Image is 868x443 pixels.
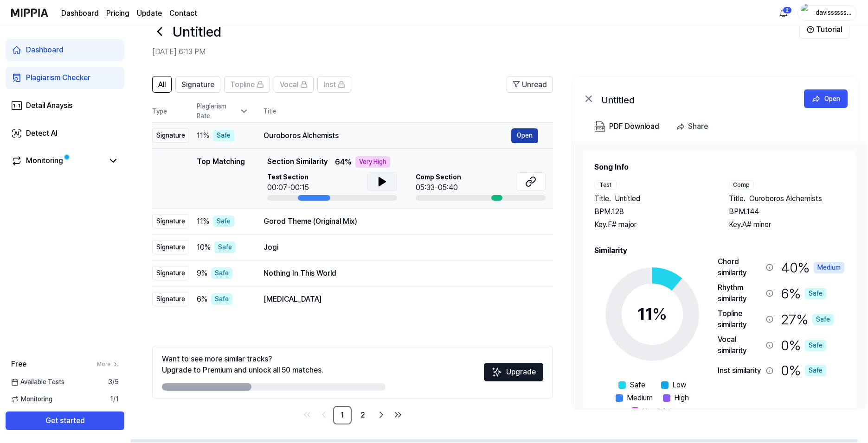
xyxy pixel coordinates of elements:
div: Gorod Theme (Original Mix) [264,216,538,227]
div: 27 % [781,308,834,330]
div: Key. A# minor [729,219,845,230]
a: Contact [169,8,197,19]
div: Safe [805,365,826,376]
div: 2 [783,6,792,14]
button: Share [672,117,715,136]
span: High [674,392,689,404]
button: All [152,76,172,93]
h2: Song Info [594,162,844,173]
a: Open [804,89,848,108]
div: BPM. 128 [594,206,710,217]
div: Safe [211,293,232,305]
span: Topline [230,79,255,90]
div: Safe [805,340,826,351]
button: Signature [175,76,220,93]
div: Medium [814,262,844,273]
button: Get started [6,411,124,430]
div: Dashboard [26,44,64,56]
div: Rhythm similarity [718,282,762,304]
div: Detect AI [26,128,58,139]
span: 3 / 5 [108,377,119,387]
a: Dashboard [6,39,124,61]
a: Go to previous page [316,407,331,422]
div: Safe [211,267,232,279]
div: 0 % [781,360,826,381]
img: PDF Download [594,121,605,132]
span: Section Similarity [267,156,328,168]
h1: Untitled [173,21,221,42]
div: Plagiarism Checker [26,72,90,83]
button: Tutorial [799,20,849,39]
span: 1 / 1 [110,394,119,404]
a: Update [137,8,162,19]
span: Signature [181,79,214,90]
span: Title . [594,193,611,204]
a: Detail Anaysis [6,95,124,117]
span: 6 % [197,294,207,305]
div: Signature [152,128,189,143]
div: 0 % [781,334,826,356]
div: Chord similarity [718,256,762,278]
div: BPM. 144 [729,206,845,217]
button: Vocal [274,76,314,93]
div: Signature [152,240,189,254]
div: Safe [213,130,234,141]
div: 00:07-00:15 [267,182,309,193]
div: Untitled [602,93,787,104]
span: Very High [643,405,674,417]
span: Untitled [615,193,640,204]
span: 11 % [197,216,209,227]
span: Vocal [280,79,298,90]
span: 9 % [197,268,207,279]
div: Signature [152,266,189,280]
div: Signature [152,214,189,228]
div: Vocal similarity [718,334,762,356]
span: All [158,79,166,90]
div: Comp [729,180,754,190]
div: davisssssssssss [815,7,851,18]
div: Plagiarism Rate [197,101,249,121]
div: Want to see more similar tracks? Upgrade to Premium and unlock all 50 matches. [162,354,323,376]
th: Title [264,100,553,122]
span: Test Section [267,172,309,182]
span: Low [672,380,686,391]
div: Key. F# major [594,219,710,230]
button: Open [511,128,538,143]
div: Nothing In This World [264,268,538,279]
span: Unread [522,79,547,90]
button: Topline [224,76,270,93]
div: Safe [214,241,236,253]
div: Detail Anaysis [26,100,72,111]
div: 05:33-05:40 [416,182,461,193]
div: Monitoring [26,155,63,166]
button: Inst [317,76,351,93]
a: 1 [333,406,352,424]
a: Go to next page [374,407,389,422]
span: Ouroboros Alchemists [749,193,822,204]
a: More [97,360,119,368]
div: 11 [637,302,667,327]
div: [MEDICAL_DATA] [264,294,538,305]
a: Detect AI [6,122,124,145]
button: Upgrade [484,363,543,381]
div: Jogi [264,242,538,253]
div: PDF Download [609,120,659,133]
span: Safe [630,380,645,391]
button: Unread [507,76,553,93]
button: profiledavisssssssssss [797,5,857,21]
div: Inst similarity [718,365,762,376]
h2: Similarity [594,245,844,256]
div: Very High [355,156,390,168]
div: 40 % [781,256,844,278]
a: 2 [354,406,372,424]
div: Open [824,94,840,104]
a: Plagiarism Checker [6,67,124,89]
span: 11 % [197,130,209,141]
a: Monitoring [11,155,104,166]
img: 알림 [778,7,789,19]
div: Topline similarity [718,308,762,330]
h2: [DATE] 6:13 PM [152,46,799,57]
a: Go to last page [391,407,405,422]
span: Title . [729,193,746,204]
